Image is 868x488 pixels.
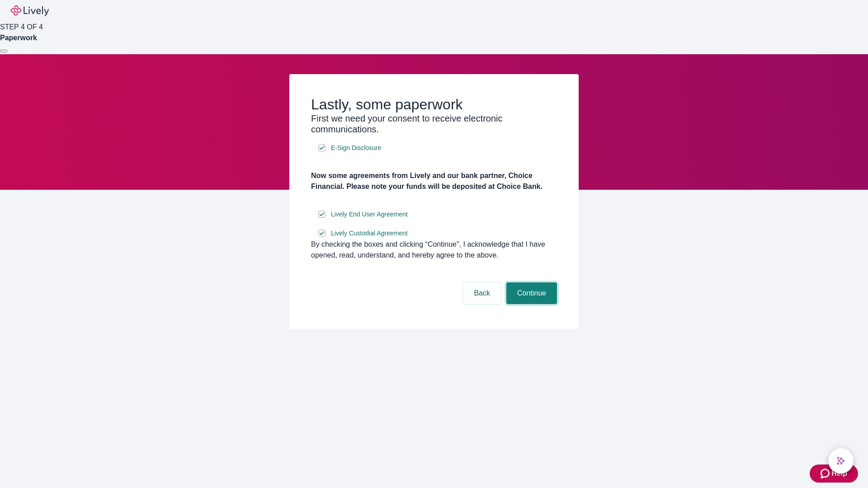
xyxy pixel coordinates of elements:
[11,5,49,16] img: Lively
[329,228,410,239] a: e-sign disclosure document
[463,282,501,304] button: Back
[836,456,845,465] svg: Lively AI Assistant
[311,239,557,261] div: By checking the boxes and clicking “Continue", I acknowledge that I have opened, read, understand...
[329,209,410,220] a: e-sign disclosure document
[331,143,381,153] span: E-Sign Disclosure
[311,170,557,192] h4: Now some agreements from Lively and our bank partner, Choice Financial. Please note your funds wi...
[311,113,557,135] h3: First we need your consent to receive electronic communications.
[810,465,858,483] button: Zendesk support iconHelp
[331,229,408,238] span: Lively Custodial Agreement
[821,468,831,479] svg: Zendesk support icon
[329,142,383,154] a: e-sign disclosure document
[311,96,557,113] h2: Lastly, some paperwork
[831,468,847,479] span: Help
[828,448,854,474] button: chat
[331,210,408,219] span: Lively End User Agreement
[506,282,557,304] button: Continue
